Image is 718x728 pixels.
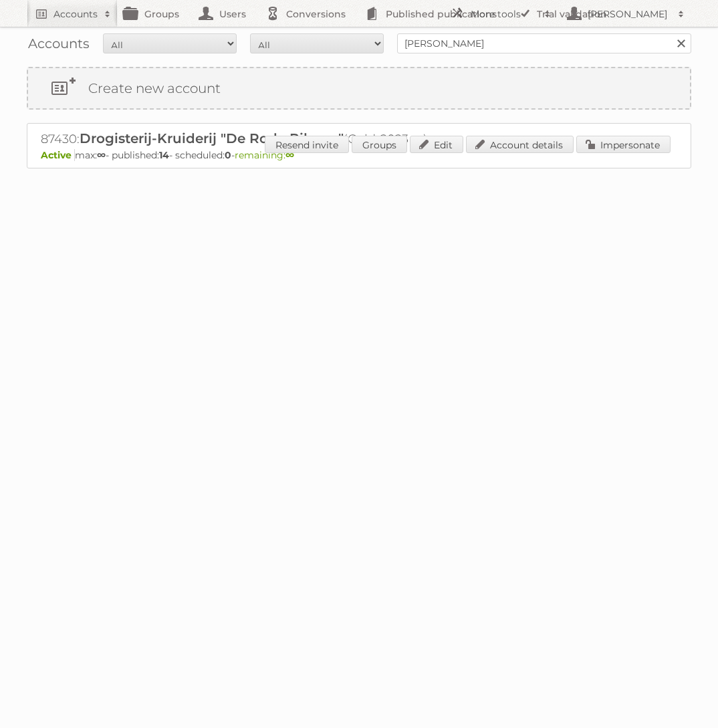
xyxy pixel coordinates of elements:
[576,136,671,153] a: Impersonate
[235,149,294,161] span: remaining:
[471,7,537,21] h2: More tools
[466,136,574,153] a: Account details
[225,149,231,161] strong: 0
[53,7,98,21] h2: Accounts
[41,149,75,161] span: Active
[41,130,509,148] h2: 87430: (Gold-2023 ∞)
[28,68,690,108] a: Create new account
[265,136,349,153] a: Resend invite
[352,136,407,153] a: Groups
[159,149,169,161] strong: 14
[584,7,671,21] h2: [PERSON_NAME]
[97,149,106,161] strong: ∞
[80,130,344,146] span: Drogisterij-Kruiderij "De Rode Pilaren"
[410,136,463,153] a: Edit
[41,149,677,161] p: max: - published: - scheduled: -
